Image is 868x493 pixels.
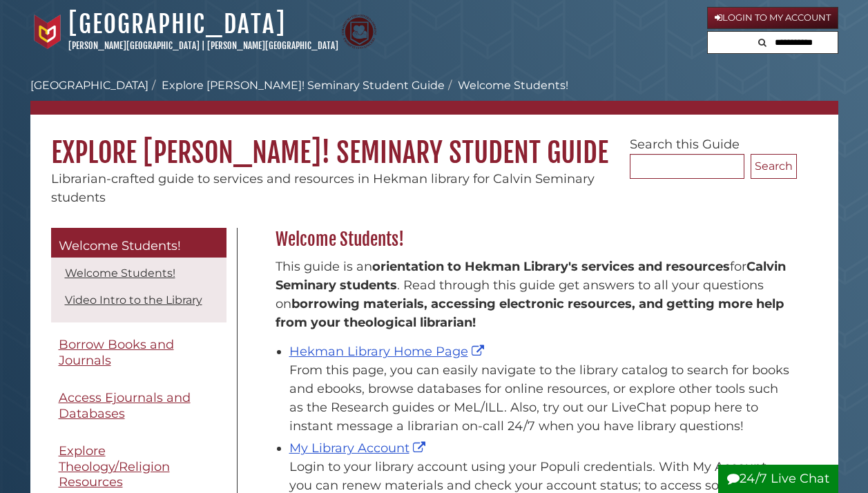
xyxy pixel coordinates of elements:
[65,267,175,280] a: Welcome Students!
[372,259,730,274] strong: orientation to Hekman Library's services and resources
[162,79,445,92] a: Explore [PERSON_NAME]! Seminary Student Guide
[718,465,838,493] button: 24/7 Live Chat
[342,14,376,49] img: Calvin Theological Seminary
[754,32,771,50] button: Search
[51,171,595,205] span: Librarian-crafted guide to services and resources in Hekman library for Calvin Seminary students
[68,9,286,39] a: [GEOGRAPHIC_DATA]
[59,443,170,490] span: Explore Theology/Religion Resources
[269,229,797,251] h2: Welcome Students!
[276,259,786,330] span: This guide is an for . Read through this guide get answers to all your questions on
[202,40,205,51] span: |
[289,361,790,436] div: From this page, you can easily navigate to the library catalog to search for books and ebooks, br...
[30,115,838,170] h1: Explore [PERSON_NAME]! Seminary Student Guide
[289,441,429,456] a: My Library Account
[68,40,200,51] a: [PERSON_NAME][GEOGRAPHIC_DATA]
[276,296,784,330] b: borrowing materials, accessing electronic resources, and getting more help from your theological ...
[65,293,202,307] a: Video Intro to the Library
[30,14,65,49] img: Calvin University
[445,77,568,94] li: Welcome Students!
[59,390,191,421] span: Access Ejournals and Databases
[30,77,838,115] nav: breadcrumb
[289,344,488,359] a: Hekman Library Home Page
[59,238,181,253] span: Welcome Students!
[30,79,148,92] a: [GEOGRAPHIC_DATA]
[59,337,174,368] span: Borrow Books and Journals
[51,329,226,376] a: Borrow Books and Journals
[276,259,786,293] strong: Calvin Seminary students
[207,40,338,51] a: [PERSON_NAME][GEOGRAPHIC_DATA]
[751,154,797,179] button: Search
[51,383,226,429] a: Access Ejournals and Databases
[707,7,838,29] a: Login to My Account
[758,38,766,47] i: Search
[51,228,226,258] a: Welcome Students!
